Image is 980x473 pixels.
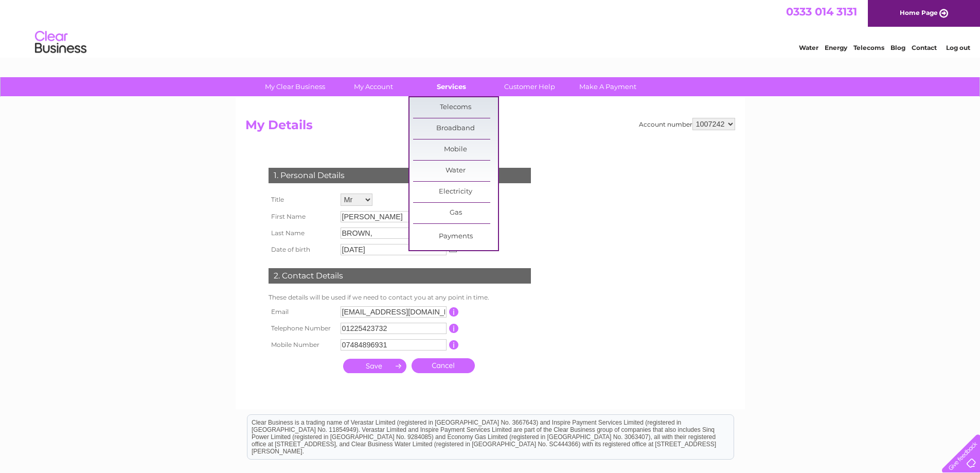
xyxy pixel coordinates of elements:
a: Log out [946,44,970,51]
a: Payments [413,226,498,247]
a: My Clear Business [253,77,337,96]
img: logo.png [34,27,87,58]
th: Email [266,304,338,320]
a: Blog [890,44,905,51]
a: Energy [825,44,847,51]
th: Last Name [266,225,338,241]
a: Broadband [413,118,498,139]
div: 1. Personal Details [269,168,531,183]
th: Title [266,191,338,208]
div: Clear Business is a trading name of Verastar Limited (registered in [GEOGRAPHIC_DATA] No. 3667643... [247,6,734,50]
input: Information [449,340,459,349]
a: Cancel [412,358,475,373]
a: Customer Help [487,77,572,96]
input: Information [449,307,459,317]
input: Information [449,324,459,333]
a: Contact [912,44,937,51]
a: 0333 014 3131 [786,5,857,18]
a: My Account [331,77,416,96]
a: Electricity [413,182,498,202]
div: 2. Contact Details [269,268,531,284]
div: Account number [639,118,735,130]
a: Make A Payment [565,77,650,96]
a: Services [409,77,494,96]
th: Mobile Number [266,337,338,353]
a: Mobile [413,139,498,160]
a: Water [799,44,818,51]
td: These details will be used if we need to contact you at any point in time. [266,291,533,304]
input: Submit [343,359,406,373]
h2: My Details [245,118,735,137]
th: First Name [266,208,338,225]
a: Water [413,161,498,181]
th: Date of birth [266,241,338,258]
th: Telephone Number [266,320,338,337]
a: Gas [413,203,498,223]
a: Telecoms [413,97,498,118]
a: Telecoms [853,44,884,51]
